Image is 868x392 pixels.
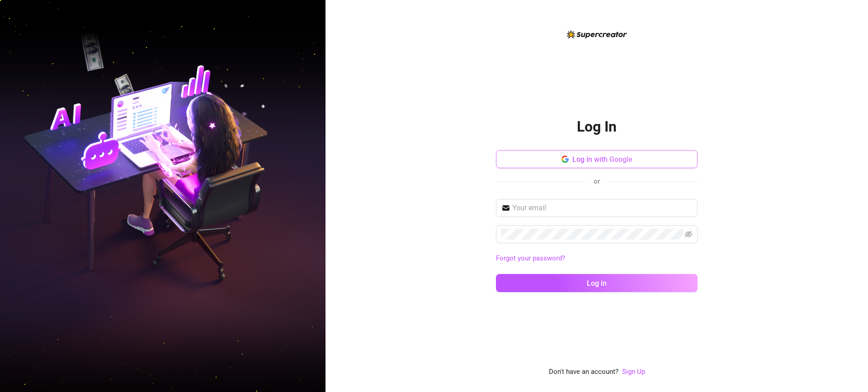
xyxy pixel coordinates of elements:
span: Log in with Google [572,155,632,164]
h2: Log In [577,118,617,136]
a: Sign Up [622,368,645,376]
input: Your email [512,203,692,213]
a: Forgot your password? [496,253,698,264]
img: logo-BBDzfeDw.svg [567,30,627,38]
a: Sign Up [622,367,645,378]
button: Log in with Google [496,150,698,168]
span: or [594,177,600,185]
span: Don't have an account? [549,367,618,378]
span: eye-invisible [685,231,692,238]
button: Log in [496,274,698,292]
span: Log in [587,279,607,288]
a: Forgot your password? [496,254,565,262]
